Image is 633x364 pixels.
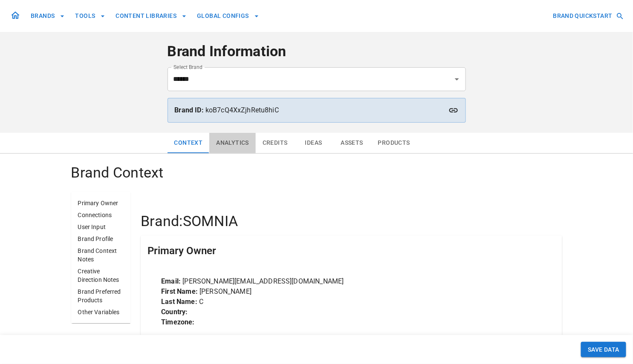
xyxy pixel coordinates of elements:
p: Other Variables [78,308,124,316]
div: Primary Owner [141,235,562,266]
button: Credits [256,133,295,153]
p: koB7cQ4XxZjhRetu8hiC [175,105,459,115]
p: Connections [78,211,124,219]
strong: Last Name: [161,298,197,306]
h4: Brand: SOMNIA [141,212,562,230]
p: Brand Profile [78,235,124,243]
button: TOOLS [72,8,109,24]
label: Select Brand [173,63,202,71]
button: Ideas [295,133,333,153]
p: [PERSON_NAME] [161,287,541,297]
button: Assets [333,133,371,153]
strong: Country: [161,308,188,316]
h4: Brand Information [168,43,466,60]
button: CONTENT LIBRARIES [112,8,190,24]
p: Creative Direction Notes [78,267,124,284]
p: User Input [78,223,124,231]
p: Primary Owner [78,199,124,207]
button: BRANDS [27,8,68,24]
p: Brand Context Notes [78,246,124,264]
p: C [161,297,541,307]
strong: Timezone: [161,318,194,326]
button: Context [168,133,210,153]
strong: First Name: [161,287,198,295]
strong: Email: [161,277,181,285]
button: SAVE DATA [581,342,626,358]
button: Products [371,133,417,153]
button: GLOBAL CONFIGS [194,8,263,24]
h4: Brand Context [71,164,562,182]
button: Open [451,73,463,85]
p: [PERSON_NAME][EMAIL_ADDRESS][DOMAIN_NAME] [161,276,541,287]
h5: Primary Owner [147,244,216,258]
button: Analytics [209,133,256,153]
p: Brand Preferred Products [78,287,124,304]
strong: Brand ID: [175,106,204,114]
button: BRAND QUICKSTART [550,8,626,24]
